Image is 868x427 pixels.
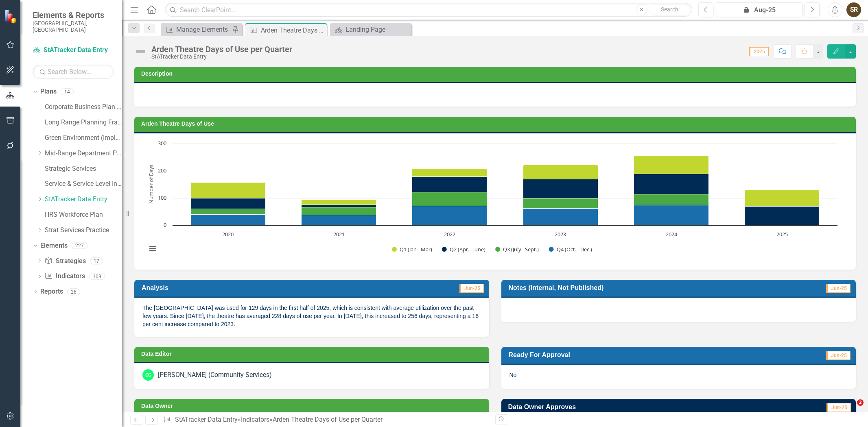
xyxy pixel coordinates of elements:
div: StATracker Data Entry [151,54,292,60]
button: Show Q3 (July - Sept.) [495,246,540,253]
span: No [509,372,517,378]
span: Jun-25 [459,284,484,293]
text: 2025 [776,231,788,238]
text: Q1 (Jan - Mar) [400,246,432,253]
span: Search [661,6,678,13]
g: Q1 (Jan - Mar), bar series 1 of 4 with 6 bars. [191,155,820,206]
path: 2023, 62. Q4 (Oct. - Dec.). [523,208,598,225]
img: Not Defined [134,45,147,58]
a: Corporate Business Plan ([DATE]-[DATE]) [45,102,122,112]
text: 2023 [555,231,566,238]
span: 2 [857,399,864,406]
path: 2022, 50. Q3 (July - Sept.). [412,192,487,206]
text: 2021 [333,231,345,238]
a: Strat Services Practice [45,226,122,235]
a: Mid-Range Department Plans [45,149,122,158]
path: 2024, 67. Q1 (Jan - Mar). [634,155,709,174]
span: Elements & Reports [33,10,114,20]
button: Aug-25 [716,2,802,17]
a: Elements [40,241,68,251]
div: Aug-25 [719,5,800,15]
a: Indicators [44,272,85,281]
button: Search [649,4,690,15]
svg: Interactive chart [142,139,842,261]
div: Manage Elements [176,24,230,35]
a: Strategic Services [45,164,122,174]
div: 17 [90,257,103,264]
div: Arden Theatre Days of Use per Quarter [151,45,292,54]
h3: Data Owner [141,403,485,409]
input: Search Below... [33,65,114,79]
path: 2025, 70. Q2 (Apr. - June). [745,206,820,225]
span: Jun-25 [826,351,851,360]
div: Landing Page [345,24,409,35]
a: Long Range Planning Framework [45,118,122,127]
path: 2020, 38. Q2 (Apr. - June). [191,198,266,209]
path: 2023, 70. Q2 (Apr. - June). [523,179,598,198]
text: Q2 (Apr. - June) [450,246,485,253]
a: StATracker Data Entry [33,46,114,55]
span: Jun-25 [826,403,851,412]
small: [GEOGRAPHIC_DATA], [GEOGRAPHIC_DATA] [33,20,114,33]
text: 2022 [444,231,455,238]
text: 2020 [222,231,234,238]
iframe: Intercom live chat [840,399,860,419]
a: HRS Workforce Plan [45,210,122,220]
path: 2021, 38. Q4 (Oct. - Dec.). [302,215,376,225]
path: 2023, 37. Q3 (July - Sept.). [523,198,598,208]
path: 2020, 59. Q1 (Jan - Mar). [191,182,266,198]
span: 2025 [749,47,769,56]
text: Q3 (July - Sept.) [503,246,539,253]
span: Jun-25 [826,284,851,293]
a: StATracker Data Entry [175,416,238,423]
text: 300 [158,139,166,147]
text: 0 [164,221,166,229]
a: Green Environment (Implementation) [45,133,122,143]
path: 2024, 74. Q4 (Oct. - Dec.). [634,205,709,225]
div: Arden Theatre Days of Use per Quarter [273,416,383,423]
a: Indicators [241,416,269,423]
path: 2022, 29. Q1 (Jan - Mar). [412,168,487,176]
path: 2024, 75. Q2 (Apr. - June). [634,174,709,194]
path: 2022, 58. Q2 (Apr. - June). [412,176,487,192]
text: 2024 [666,231,678,238]
button: SR [846,2,861,17]
h3: Ready For Approval [509,351,752,359]
text: Q4 (Oct. - Dec.) [557,246,592,253]
h3: Description [141,71,852,77]
a: Plans [40,87,57,96]
text: Number of Days [147,165,155,204]
path: 2024, 40. Q3 (July - Sept.). [634,194,709,205]
path: 2020, 39. Q4 (Oct. - Dec.). [191,214,266,225]
text: 100 [158,194,166,201]
a: Landing Page [332,24,409,35]
div: Chart. Highcharts interactive chart. [142,139,848,261]
div: 109 [89,273,105,280]
a: Strategies [44,257,85,266]
h3: Analysis [142,284,318,292]
input: Search ClearPoint... [165,3,692,17]
a: Reports [40,287,63,296]
div: 227 [72,242,87,249]
a: StATracker Data Entry [45,195,122,204]
h3: Data Owner Approves [508,403,759,411]
path: 2022, 71. Q4 (Oct. - Dec.). [412,206,487,225]
path: 2023, 52. Q1 (Jan - Mar). [523,165,598,179]
a: Manage Elements [163,24,230,35]
button: Show Q1 (Jan - Mar) [392,246,433,253]
g: Q2 (Apr. - June), bar series 2 of 4 with 6 bars. [191,174,820,225]
h3: Arden Theatre Days of Use [141,121,852,127]
div: » » [163,415,489,425]
img: ClearPoint Strategy [4,9,18,24]
button: Show Q4 (Oct. - Dec.) [549,246,593,253]
div: Arden Theatre Days of Use per Quarter [261,25,325,35]
div: 26 [67,288,80,295]
path: 2021, 20. Q1 (Jan - Mar). [302,199,376,205]
div: [PERSON_NAME] (Community Services) [158,370,272,380]
path: 2020, 22. Q3 (July - Sept.). [191,209,266,214]
div: 14 [61,88,74,95]
path: 2021, 29. Q3 (July - Sept.). [302,207,376,215]
text: 200 [158,167,166,174]
path: 2025, 59. Q1 (Jan - Mar). [745,190,820,206]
